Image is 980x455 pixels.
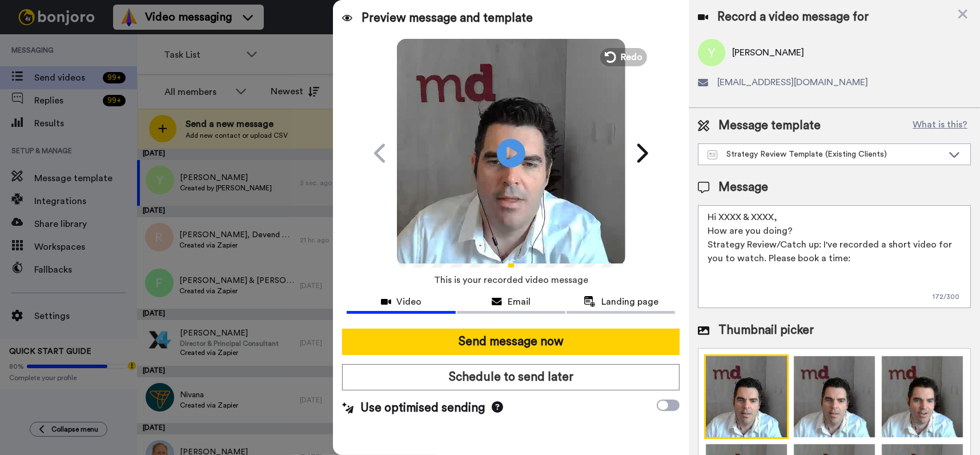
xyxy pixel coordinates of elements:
[717,75,868,89] span: [EMAIL_ADDRESS][DOMAIN_NAME]
[601,295,658,309] span: Landing page
[508,295,531,309] span: Email
[397,295,422,309] span: Video
[434,268,588,293] span: This is your recorded video message
[708,149,943,160] div: Strategy Review Template (Existing Clients)
[718,322,814,339] span: Thumbnail picker
[342,364,680,390] button: Schedule to send later
[792,354,877,439] img: Z
[704,354,789,439] img: Z
[718,179,768,196] span: Message
[342,329,680,355] button: Send message now
[909,117,971,134] button: What is this?
[708,150,717,159] img: Message-temps.svg
[698,205,971,308] textarea: Hi XXXX & XXXX, How are you doing? Strategy Review/Catch up: I've recorded a short video for you ...
[718,117,821,134] span: Message template
[360,400,485,417] span: Use optimised sending
[880,354,965,439] img: Z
